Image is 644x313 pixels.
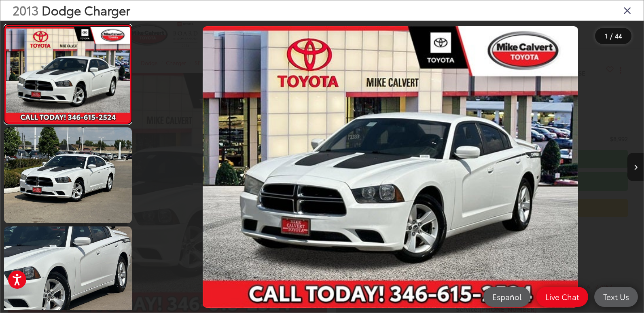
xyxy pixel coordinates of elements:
[203,26,578,308] img: 2013 Dodge Charger SE
[3,127,133,224] img: 2013 Dodge Charger SE
[609,33,613,39] span: /
[483,287,530,307] a: Español
[623,5,631,15] i: Close gallery
[541,292,583,302] span: Live Chat
[599,292,633,302] span: Text Us
[627,153,644,181] button: Next image
[605,31,608,40] span: 1
[615,31,622,40] span: 44
[42,1,130,19] span: Dodge Charger
[594,287,638,307] a: Text Us
[5,27,131,121] img: 2013 Dodge Charger SE
[488,292,525,302] span: Español
[137,26,644,308] div: 2013 Dodge Charger SE 0
[536,287,588,307] a: Live Chat
[13,1,38,19] span: 2013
